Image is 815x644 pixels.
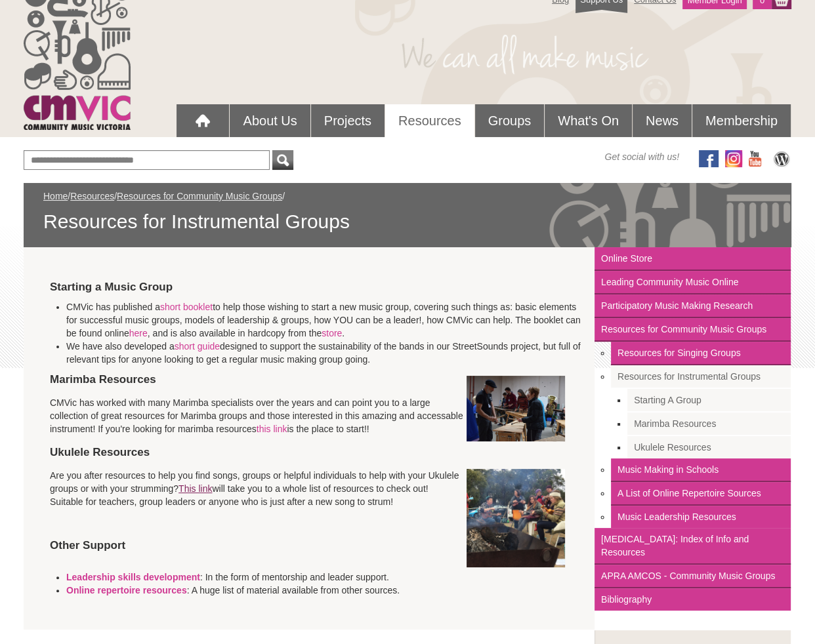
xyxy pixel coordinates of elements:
a: Resources [385,104,474,137]
a: short guide [175,341,220,352]
a: Resources for Community Music Groups [595,318,791,342]
a: Ukulele Resources [627,436,791,458]
a: Home [43,191,68,201]
img: icon-instagram.png [725,150,742,167]
a: Marimba Resources [627,413,791,436]
a: this link [257,424,287,434]
h4: Other Support [50,538,568,552]
a: A List of Online Repertoire Sources [611,482,791,506]
a: Groups [475,104,545,137]
a: Leading Community Music Online [595,271,791,294]
a: Music Making in Schools [611,458,791,482]
a: Bibliography [595,588,791,611]
a: About Us [230,104,310,137]
div: / / / [43,190,772,234]
a: Online Store [595,247,791,271]
a: store [322,328,342,338]
a: News [633,104,692,137]
a: short booklet [160,302,213,312]
a: Starting A Group [627,389,791,413]
a: Resources for Community Music Groups [117,191,282,201]
a: Leadership skills development [66,572,200,582]
h4: Ukulele Resources [50,445,568,459]
a: Online repertoire resources [66,585,187,595]
img: CMVic Blog [772,150,791,167]
li: : A huge list of material available from other sources. [66,584,585,597]
a: Music Leadership Resources [611,506,791,528]
a: Resources [70,191,114,201]
li: We have also developed a designed to support the sustainability of the bands in our StreetSounds ... [66,340,585,366]
a: What's On [545,104,632,137]
li: CMVic has published a to help those wishing to start a new music group, covering such things as: ... [66,300,585,340]
span: Get social with us! [604,150,679,163]
p: Are you after resources to help you find songs, groups or helpful individuals to help with your U... [50,469,568,508]
a: here [129,328,148,338]
a: [MEDICAL_DATA]: Index of Info and Resources [595,528,791,565]
a: Membership [692,104,791,137]
span: Resources for Instrumental Groups [43,209,772,234]
li: : In the form of mentorship and leader support. [66,571,585,584]
a: Resources for Instrumental Groups [611,365,791,389]
a: Resources for Singing Groups [611,342,791,365]
a: This link [178,483,212,494]
h4: Starting a Music Group [50,280,568,294]
a: Participatory Music Making Research [595,294,791,318]
h4: Marimba Resources [50,300,568,386]
a: Projects [311,104,385,137]
p: CMVic has worked with many Marimba specialists over the years and can point you to a large collec... [50,396,568,435]
a: APRA AMCOS - Community Music Groups [595,565,791,588]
